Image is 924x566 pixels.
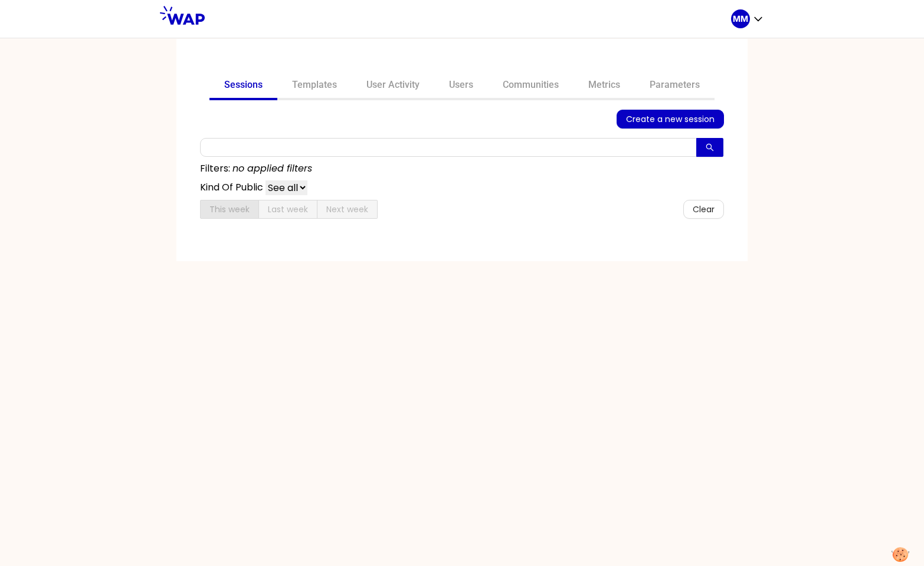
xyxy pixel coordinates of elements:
[696,138,723,157] button: search
[326,203,368,215] span: Next week
[488,72,574,100] a: Communities
[733,13,748,25] p: MM
[434,72,488,100] a: Users
[352,72,434,100] a: User Activity
[731,9,764,28] button: MM
[706,143,714,153] span: search
[232,162,312,176] p: no applied filters
[635,72,715,100] a: Parameters
[277,72,352,100] a: Templates
[200,180,263,195] p: Kind Of Public
[626,113,715,126] span: Create a new session
[693,203,715,216] span: Clear
[200,162,230,176] p: Filters:
[617,110,724,129] button: Create a new session
[268,203,308,215] span: Last week
[209,203,250,215] span: This week
[683,200,724,219] button: Clear
[209,72,277,100] a: Sessions
[574,72,635,100] a: Metrics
